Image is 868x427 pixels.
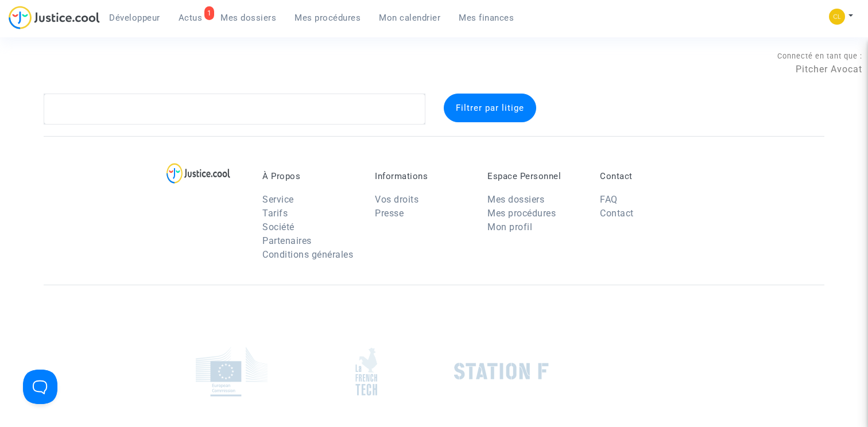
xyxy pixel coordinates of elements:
p: Espace Personnel [487,171,583,181]
span: Connecté en tant que : [777,52,862,60]
p: Contact [600,171,695,181]
img: logo-lg.svg [166,163,230,184]
span: Actus [179,13,203,23]
span: Mes finances [459,13,514,23]
img: jc-logo.svg [9,6,100,29]
p: Informations [375,171,470,181]
a: Mes dossiers [487,194,544,205]
a: Service [262,194,294,205]
a: Conditions générales [262,249,353,260]
span: Mes dossiers [220,13,276,23]
a: 1Actus [169,9,212,26]
img: europe_commision.png [196,347,268,397]
span: Mes procédures [294,13,361,23]
a: FAQ [600,194,618,205]
a: Mes finances [449,9,523,26]
span: Mon calendrier [379,13,440,23]
a: Mes procédures [487,208,556,219]
span: Développeur [109,13,160,23]
a: Mon profil [487,222,532,232]
a: Contact [600,208,634,219]
a: Mes dossiers [211,9,285,26]
iframe: Help Scout Beacon - Open [23,370,57,404]
p: À Propos [262,171,358,181]
a: Société [262,222,294,232]
a: Partenaires [262,235,312,246]
img: f0b917ab549025eb3af43f3c4438ad5d [829,9,845,25]
a: Vos droits [375,194,418,205]
img: french_tech.png [355,347,377,396]
span: Filtrer par litige [456,103,524,113]
a: Presse [375,208,404,219]
a: Développeur [100,9,169,26]
a: Tarifs [262,208,288,219]
div: 1 [204,6,215,20]
a: Mon calendrier [370,9,449,26]
img: stationf.png [454,363,549,380]
a: Mes procédures [285,9,370,26]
